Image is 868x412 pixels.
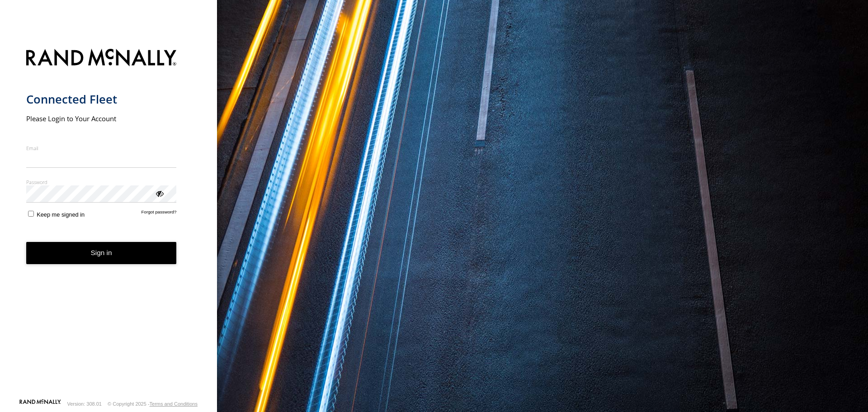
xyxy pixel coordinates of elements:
label: Password [26,179,177,185]
div: Version: 308.01 [67,401,102,407]
button: Sign in [26,242,177,264]
a: Forgot password? [142,209,177,218]
h2: Please Login to Your Account [26,114,177,123]
span: Keep me signed in [37,211,85,218]
div: © Copyright 2025 - [108,401,198,407]
h1: Connected Fleet [26,92,177,107]
a: Visit our Website [19,399,61,408]
form: main [26,43,191,398]
input: Keep me signed in [28,211,34,217]
label: Email [26,145,177,152]
img: Rand McNally [26,47,177,70]
a: Terms and Conditions [150,401,198,407]
div: ViewPassword [155,189,164,198]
